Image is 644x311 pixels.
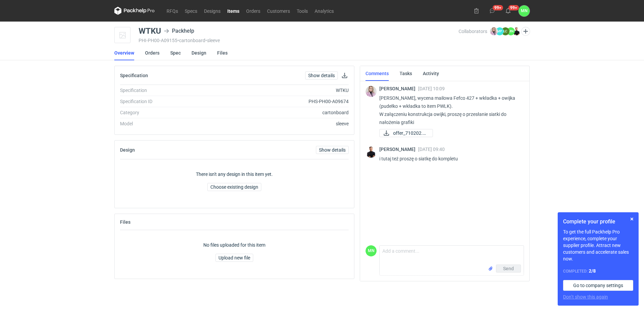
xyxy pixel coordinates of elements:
[496,27,504,35] figcaption: MP
[264,7,293,15] a: Customers
[365,147,377,158] img: Tomasz Kubiak
[120,219,130,225] h2: Files
[418,86,445,91] span: [DATE] 10:09
[243,7,264,15] a: Orders
[215,254,253,262] button: Upload new file
[120,109,211,116] div: Category
[114,7,155,15] svg: Packhelp Pro
[210,185,258,189] span: Choose existing design
[177,38,205,43] span: • cartonboard
[393,129,427,137] span: offer_710202.pdf
[563,218,633,226] h1: Complete your profile
[365,86,377,97] img: Klaudia Wiśniewska
[120,73,148,78] h2: Specification
[120,87,211,94] div: Specification
[181,7,201,15] a: Specs
[563,228,633,262] p: To get the full Packhelp Pro experience, complete your supplier profile. Attract new customers an...
[379,129,433,137] a: offer_710202.pdf
[114,45,134,60] a: Overview
[423,66,439,81] a: Activity
[203,242,265,248] p: No files uploaded for this item
[305,71,338,80] a: Show details
[365,66,389,81] a: Comments
[365,245,377,256] figcaption: MN
[459,29,487,34] span: Collaborators
[379,94,519,126] p: [PERSON_NAME], wycena mailowa Fefco 427 + wkładka + owijka (pudełko + wkładka to item PWLK). W za...
[628,215,636,223] button: Skip for now
[487,5,498,16] button: 99+
[496,265,521,273] button: Send
[521,27,530,36] button: Edit collaborators
[224,7,243,15] a: Items
[170,45,181,60] a: Spec
[589,268,596,274] strong: 2 / 8
[563,280,633,291] a: Go to company settings
[211,109,349,116] div: cartonboard
[120,120,211,127] div: Model
[365,245,377,256] div: Małgorzata Nowotna
[120,98,211,105] div: Specification ID
[563,268,633,275] div: Completed:
[311,7,337,15] a: Analytics
[519,5,530,17] div: Małgorzata Nowotna
[400,66,412,81] a: Tasks
[205,38,220,43] span: • sleeve
[503,5,514,16] button: 99+
[145,45,159,60] a: Orders
[211,120,349,127] div: sleeve
[218,255,250,260] span: Upload new file
[507,27,515,35] figcaption: MN
[120,147,135,153] h2: Design
[293,7,311,15] a: Tools
[379,86,418,91] span: [PERSON_NAME]
[217,45,228,60] a: Files
[513,27,521,35] img: Tomasz Kubiak
[211,87,349,94] div: WTKU
[211,98,349,105] div: PHS-PH00-A09674
[418,147,445,152] span: [DATE] 09:40
[501,27,509,35] figcaption: ŁC
[379,147,418,152] span: [PERSON_NAME]
[316,146,349,154] a: Show details
[139,38,459,43] div: PHI-PH00-A09155
[207,183,261,191] button: Choose existing design
[563,293,608,300] button: Don’t show this again
[139,27,161,35] div: WTKU
[196,171,273,178] p: There isn't any design in this item yet.
[201,7,224,15] a: Designs
[163,7,181,15] a: RFQs
[519,5,530,17] button: MN
[341,71,349,80] button: Download specification
[164,27,194,35] div: Packhelp
[503,266,514,271] span: Send
[192,45,206,60] a: Design
[490,27,498,35] img: Klaudia Wiśniewska
[379,155,519,163] p: i tutaj też proszę o siatkę do kompletu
